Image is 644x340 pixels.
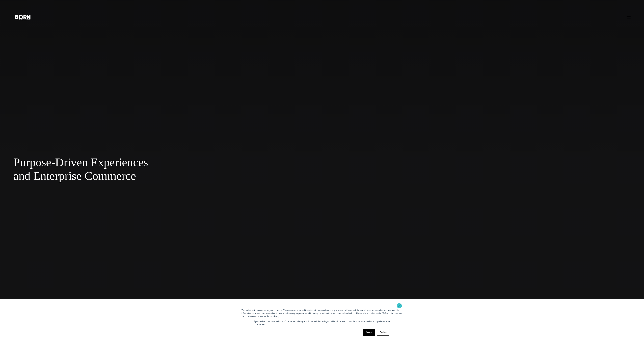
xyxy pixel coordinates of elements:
[13,169,205,183] span: and Enterprise Commerce
[363,329,375,336] a: Accept
[397,304,401,307] a: ×
[377,329,389,336] a: Decline
[241,309,402,318] div: This website stores cookies on your computer. These cookies are used to collect information about...
[625,14,633,21] button: Open
[13,155,205,169] span: Purpose-Driven Experiences
[254,320,390,326] p: If you decline, your information won’t be tracked when you visit this website. A single cookie wi...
